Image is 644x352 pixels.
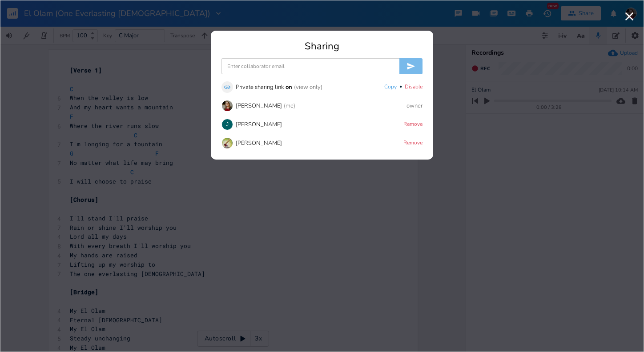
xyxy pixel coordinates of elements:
div: (me) [284,103,295,109]
div: Sharing [221,41,423,51]
div: [PERSON_NAME] [236,140,282,146]
button: Disable [405,84,423,91]
button: Invite [399,58,423,74]
img: Sheree Wright [221,100,233,112]
div: Joe Cuyar [221,119,233,130]
button: Copy [384,84,397,91]
button: Remove [403,140,423,147]
div: on [286,84,292,90]
input: Enter collaborator email [221,58,399,74]
div: owner [407,103,423,109]
div: (view only) [294,84,322,90]
button: Remove [403,121,423,128]
div: Private sharing link [236,84,284,90]
div: [PERSON_NAME] [236,122,282,128]
div: [PERSON_NAME] [236,103,282,109]
div: • [399,84,402,89]
img: Lisa Schneider [221,137,233,149]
